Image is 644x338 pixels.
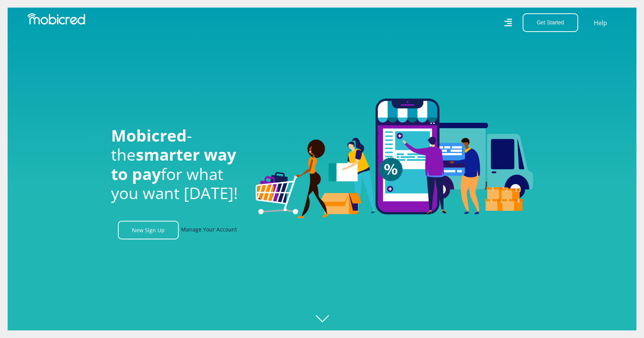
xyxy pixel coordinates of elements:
span: smarter way to pay [111,143,236,184]
a: Manage Your Account [181,221,237,239]
h1: - the for what you want [DATE]! [111,126,244,203]
span: Mobicred [111,124,187,146]
a: Help [593,18,607,28]
button: Get Started [523,13,578,32]
a: New Sign Up [118,221,179,239]
img: Mobicred [27,13,85,25]
img: Welcome to Mobicred [256,99,533,219]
